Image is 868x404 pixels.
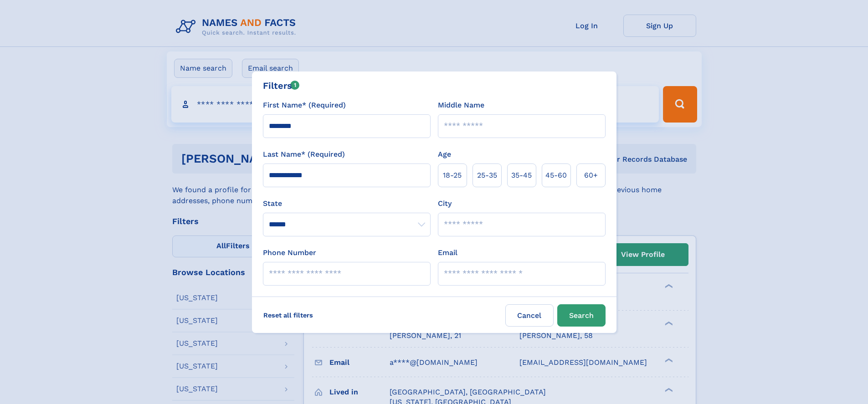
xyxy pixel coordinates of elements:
label: State [263,198,431,209]
label: Reset all filters [257,304,319,326]
label: Last Name* (Required) [263,149,345,160]
span: 25‑35 [477,170,497,181]
label: Phone Number [263,247,316,258]
div: Filters [263,79,300,92]
label: Middle Name [438,100,484,111]
span: 45‑60 [545,170,567,181]
span: 18‑25 [443,170,462,181]
label: Age [438,149,451,160]
label: City [438,198,452,209]
label: First Name* (Required) [263,100,346,111]
label: Cancel [505,304,554,327]
button: Search [557,304,606,327]
label: Email [438,247,457,258]
span: 60+ [584,170,598,181]
span: 35‑45 [511,170,532,181]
